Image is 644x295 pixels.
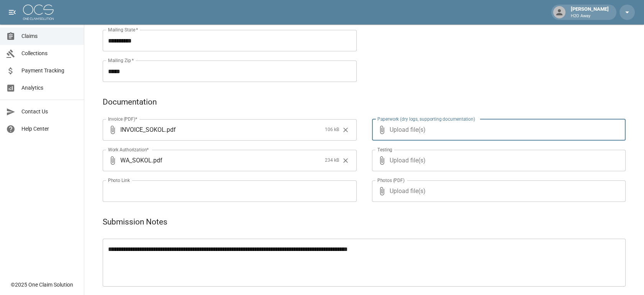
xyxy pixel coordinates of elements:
[390,119,605,141] span: Upload file(s)
[108,177,130,184] label: Photo Link
[340,124,351,136] button: Clear
[21,84,78,92] span: Analytics
[108,26,138,33] label: Mailing State
[568,5,612,19] div: [PERSON_NAME]
[325,157,339,164] span: 234 kB
[340,155,351,166] button: Clear
[5,5,20,20] button: open drawer
[390,150,605,171] span: Upload file(s)
[21,67,78,75] span: Payment Tracking
[377,177,405,184] label: Photos (PDF)
[23,5,54,20] img: ocs-logo-white-transparent.png
[21,125,78,133] span: Help Center
[120,125,165,134] span: INVOICE_SOKOL
[21,49,78,57] span: Collections
[108,57,134,64] label: Mailing Zip
[108,146,149,153] label: Work Authorization*
[377,146,392,153] label: Testing
[11,281,73,288] div: © 2025 One Claim Solution
[108,116,138,122] label: Invoice (PDF)*
[571,13,609,20] p: H2O Away
[325,126,339,134] span: 106 kB
[152,156,162,165] span: . pdf
[377,116,475,122] label: Paperwork (dry logs, supporting documentation)
[21,32,78,40] span: Claims
[120,156,152,165] span: WA_SOKOL
[390,180,605,202] span: Upload file(s)
[165,125,176,134] span: . pdf
[21,108,78,116] span: Contact Us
